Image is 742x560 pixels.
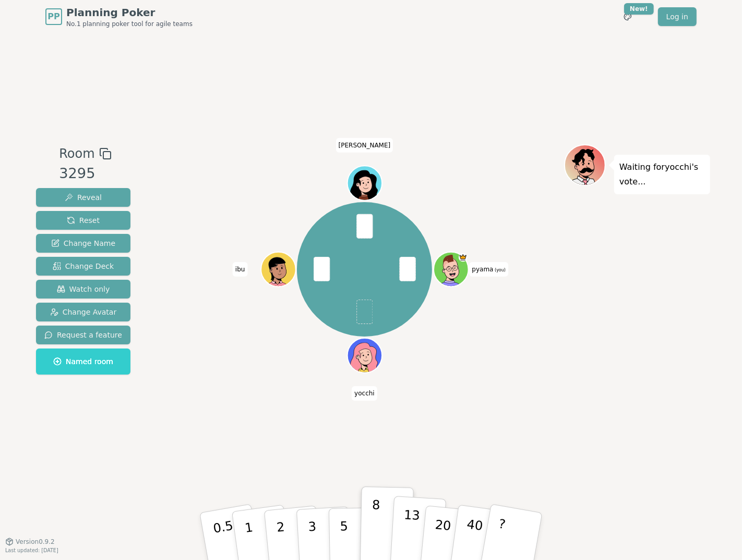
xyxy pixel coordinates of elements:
span: (you) [494,268,506,272]
button: Change Avatar [36,303,130,321]
span: Change Avatar [50,307,117,317]
span: No.1 planning poker tool for agile teams [66,20,193,28]
span: Click to change your name [233,262,248,277]
span: Reveal [65,192,102,203]
span: Named room [53,356,113,367]
span: Version 0.9.2 [16,538,55,546]
p: Waiting for yocchi 's vote... [619,160,705,189]
span: Watch only [57,284,110,294]
button: Change Name [36,234,130,253]
button: Version0.9.2 [5,538,55,546]
button: Request a feature [36,326,130,344]
button: Reset [36,211,130,230]
span: Last updated: [DATE] [5,547,58,553]
span: PP [47,10,59,23]
span: Reset [67,215,100,226]
span: Request a feature [44,330,122,340]
button: Change Deck [36,257,130,276]
button: New! [618,7,637,26]
a: PPPlanning PokerNo.1 planning poker tool for agile teams [45,5,193,28]
span: Click to change your name [352,386,377,401]
button: Reveal [36,188,130,207]
span: Change Deck [53,261,114,271]
a: Log in [658,7,697,26]
p: 8 [371,497,380,554]
span: Planning Poker [66,5,193,20]
button: Watch only [36,280,130,298]
button: Named room [36,349,130,375]
button: Click to change your avatar [435,253,467,285]
span: Change Name [51,238,115,248]
div: New! [624,3,654,15]
span: Click to change your name [469,262,508,277]
span: Room [59,144,94,163]
div: 3295 [59,163,111,184]
span: Click to change your name [336,138,393,152]
span: pyama is the host [459,253,468,262]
